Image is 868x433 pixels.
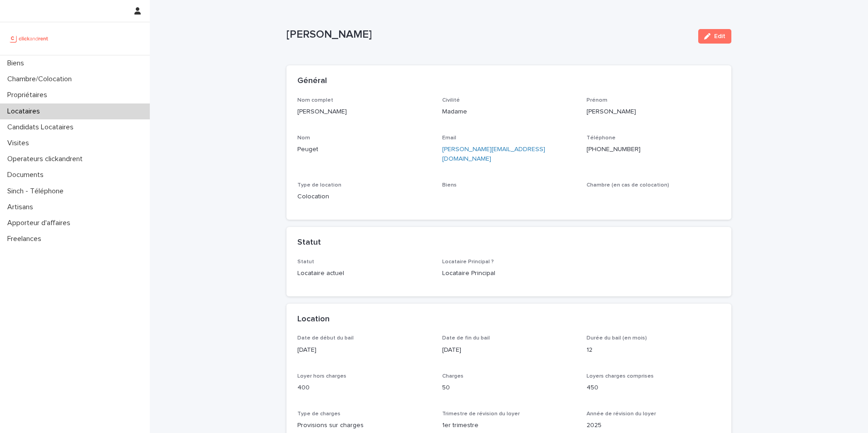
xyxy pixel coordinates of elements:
button: Edit [698,29,731,44]
span: Date de fin du bail [442,335,490,341]
h2: Statut [297,238,321,248]
p: Madame [442,107,576,117]
p: Operateurs clickandrent [4,155,90,163]
p: Artisans [4,203,40,212]
span: Type de charges [297,411,340,417]
span: Durée du bail (en mois) [587,335,647,341]
p: Biens [4,59,31,68]
img: UCB0brd3T0yccxBKYDjQ [7,30,51,48]
span: Nom [297,135,310,141]
p: [PERSON_NAME] [587,107,720,117]
p: 12 [587,345,720,355]
span: Nom complet [297,98,333,103]
p: Locataires [4,107,47,116]
p: [PHONE_NUMBER] [587,145,720,154]
span: Email [442,135,456,141]
p: [DATE] [297,345,431,355]
p: Locataire Principal [442,269,576,278]
p: Apporteur d'affaires [4,219,78,227]
p: Visites [4,139,36,148]
p: 2025 [587,421,720,430]
span: Type de location [297,182,341,188]
p: Freelances [4,235,49,243]
span: Date de début du bail [297,335,354,341]
span: Loyers charges comprises [587,374,654,379]
p: [PERSON_NAME] [297,107,431,117]
p: Provisions sur charges [297,421,431,430]
h2: Location [297,315,330,325]
span: Locataire Principal ? [442,259,494,265]
p: Documents [4,171,51,179]
h2: Général [297,76,327,86]
p: Propriétaires [4,91,54,99]
span: Téléphone [587,135,616,141]
p: Candidats Locataires [4,123,81,132]
p: [DATE] [442,345,576,355]
span: Chambre (en cas de colocation) [587,182,669,188]
span: Charges [442,374,464,379]
a: [PERSON_NAME][EMAIL_ADDRESS][DOMAIN_NAME] [442,146,545,162]
span: Prénom [587,98,607,103]
span: Loyer hors charges [297,374,346,379]
p: 50 [442,383,576,393]
p: 1er trimestre [442,421,576,430]
span: Année de révision du loyer [587,411,656,417]
p: Chambre/Colocation [4,75,79,84]
p: [PERSON_NAME] [286,28,691,41]
span: Statut [297,259,314,265]
p: Peuget [297,145,431,154]
p: Locataire actuel [297,269,431,278]
span: Trimestre de révision du loyer [442,411,520,417]
p: 450 [587,383,720,393]
p: Colocation [297,192,431,202]
p: 400 [297,383,431,393]
p: Sinch - Téléphone [4,187,71,196]
span: Biens [442,182,457,188]
span: Civilité [442,98,460,103]
span: Edit [714,33,725,39]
